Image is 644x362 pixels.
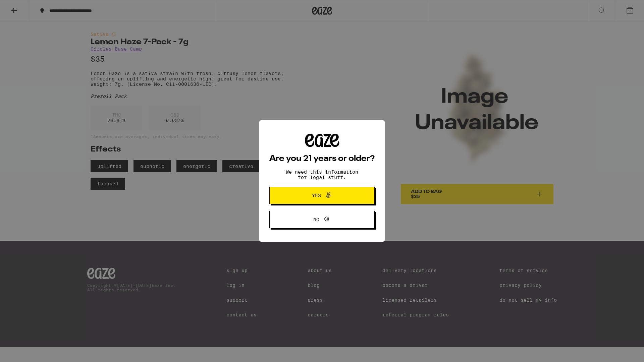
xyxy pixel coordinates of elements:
[313,217,319,222] span: No
[269,155,375,163] h2: Are you 21 years or older?
[269,211,375,228] button: No
[312,193,321,198] span: Yes
[280,169,364,180] p: We need this information for legal stuff.
[269,187,375,204] button: Yes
